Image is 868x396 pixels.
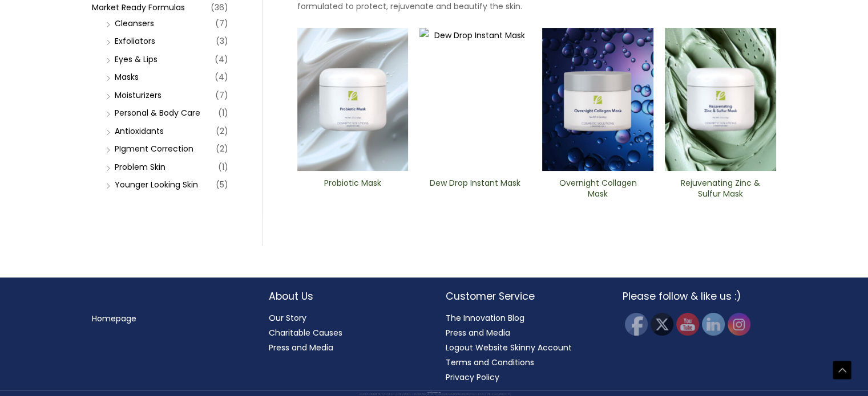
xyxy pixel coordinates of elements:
[665,28,776,172] img: Rejuvenating Zinc & Sulfur ​Mask
[20,392,848,393] div: Copyright © 2025
[115,143,193,154] a: PIgment Correction
[419,28,531,172] img: Dew Drop Instant Mask
[306,178,398,203] a: Probiotic Mask
[542,28,653,172] img: Overnight Collagen Mask
[215,69,228,85] span: (4)
[434,392,441,393] span: Cosmetic Solutions
[216,141,228,157] span: (2)
[115,107,200,119] a: Personal & Body Care
[215,87,228,103] span: (7)
[623,289,777,304] h2: Please follow & like us :)
[651,313,673,336] img: Twitter
[115,18,154,29] a: Cleansers
[115,89,162,101] a: Moisturizers
[218,159,228,175] span: (1)
[92,311,246,326] nav: Menu
[269,312,306,324] a: Our Story
[552,178,644,203] a: Overnight Collagen Mask
[446,342,572,353] a: Logout Website Skinny Account
[429,178,521,203] a: Dew Drop Instant Mask
[552,178,644,199] h2: Overnight Collagen Mask
[446,289,600,304] h2: Customer Service
[675,178,766,199] h2: Rejuvenating Zinc & Sulfur ​Mask
[216,177,228,193] span: (5)
[20,394,848,395] div: All material on this Website, including design, text, images, logos and sounds, are owned by Cosm...
[269,342,333,353] a: Press and Media
[306,178,398,199] h2: Probiotic Mask
[115,71,139,83] a: Masks
[446,311,600,385] nav: Customer Service
[446,312,524,324] a: The Innovation Blog
[215,51,228,67] span: (4)
[269,327,342,338] a: Charitable Causes
[675,178,766,203] a: Rejuvenating Zinc & Sulfur ​Mask
[216,123,228,139] span: (2)
[115,161,165,173] a: Problem Skin
[446,327,510,338] a: Press and Media
[216,33,228,49] span: (3)
[297,28,409,172] img: Probiotic Mask
[92,313,136,324] a: Homepage
[115,54,158,65] a: Eyes & Lips
[625,313,648,336] img: Facebook
[269,311,423,355] nav: About Us
[115,35,155,47] a: Exfoliators
[92,2,185,13] a: Market Ready Formulas
[218,105,228,121] span: (1)
[429,178,521,199] h2: Dew Drop Instant Mask
[446,371,499,383] a: Privacy Policy
[115,179,198,190] a: Younger Looking Skin
[215,15,228,31] span: (7)
[115,125,164,137] a: Antioxidants
[269,289,423,304] h2: About Us
[446,357,534,368] a: Terms and Conditions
